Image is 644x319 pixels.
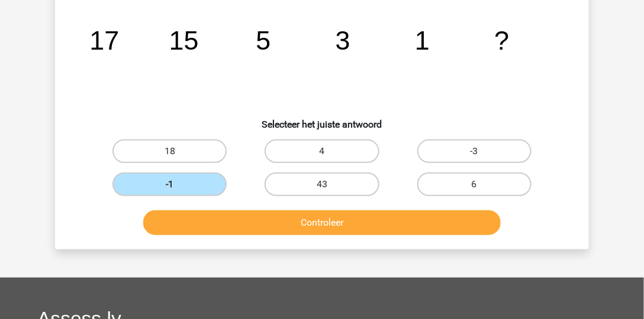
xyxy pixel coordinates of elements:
[494,25,509,55] tspan: ?
[112,139,227,163] label: 18
[89,25,119,55] tspan: 17
[143,210,501,235] button: Controleer
[256,25,271,55] tspan: 5
[112,172,227,196] label: -1
[169,25,199,55] tspan: 15
[74,109,570,130] h6: Selecteer het juiste antwoord
[417,172,532,196] label: 6
[417,139,532,163] label: -3
[336,25,350,55] tspan: 3
[265,172,379,196] label: 43
[265,139,379,163] label: 4
[415,25,430,55] tspan: 1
